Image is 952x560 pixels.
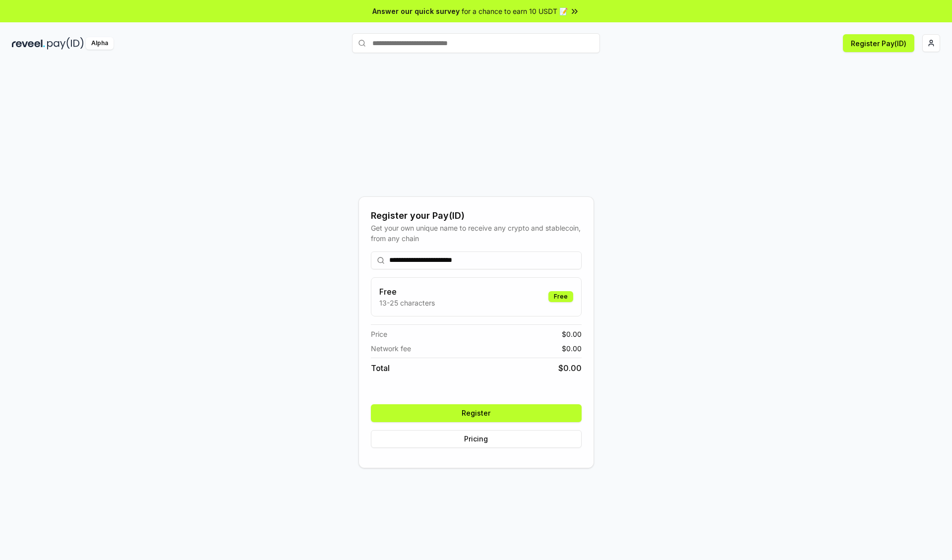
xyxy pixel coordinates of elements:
[462,6,568,16] span: for a chance to earn 10 USDT 📝
[379,286,435,298] h3: Free
[12,37,45,50] img: reveel_dark
[372,6,460,16] span: Answer our quick survey
[47,37,84,50] img: pay_id
[86,37,114,50] div: Alpha
[558,362,582,374] span: $ 0.00
[379,298,435,308] p: 13-25 characters
[562,343,582,354] span: $ 0.00
[371,343,411,354] span: Network fee
[371,404,582,422] button: Register
[371,223,582,244] div: Get your own unique name to receive any crypto and stablecoin, from any chain
[371,209,582,223] div: Register your Pay(ID)
[843,34,914,52] button: Register Pay(ID)
[548,291,573,302] div: Free
[371,362,390,374] span: Total
[371,430,582,448] button: Pricing
[562,329,582,339] span: $ 0.00
[371,329,387,339] span: Price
